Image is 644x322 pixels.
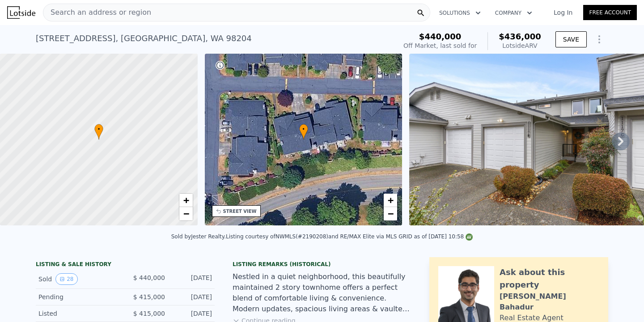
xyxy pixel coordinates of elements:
span: • [299,125,308,133]
button: Company [488,5,539,21]
span: • [94,125,103,133]
span: − [183,208,189,219]
button: View historical data [55,273,77,285]
a: Free Account [583,5,637,20]
div: STREET VIEW [223,208,257,215]
div: [DATE] [172,309,212,318]
button: SAVE [555,31,587,47]
span: $ 440,000 [133,274,165,281]
span: + [388,195,394,206]
a: Zoom out [384,207,397,220]
span: − [388,208,394,219]
button: Show Options [590,30,608,48]
span: $436,000 [499,32,541,41]
img: Lotside [7,6,35,19]
div: Nestled in a quiet neighborhood, this beautifully maintained 2 story townhome offers a perfect bl... [233,271,411,314]
div: Off Market, last sold for [403,41,477,50]
a: Log In [543,8,583,17]
a: Zoom in [179,194,193,207]
a: Zoom in [384,194,397,207]
div: [DATE] [172,292,212,301]
div: [DATE] [172,273,212,285]
span: $440,000 [419,32,462,41]
div: Listing Remarks (Historical) [233,261,411,268]
div: • [299,124,308,140]
div: Pending [38,292,118,301]
div: Listed [38,309,118,318]
div: Lotside ARV [499,41,541,50]
div: Sold by Jester Realty . [171,233,226,240]
div: • [94,124,103,140]
button: Solutions [432,5,488,21]
div: LISTING & SALE HISTORY [36,261,215,270]
div: Ask about this property [500,266,599,291]
span: + [183,195,189,206]
div: Sold [38,273,118,285]
img: NWMLS Logo [466,233,473,241]
div: Listing courtesy of NWMLS (#2190208) and RE/MAX Elite via MLS GRID as of [DATE] 10:58 [226,233,473,240]
a: Zoom out [179,207,193,220]
div: [PERSON_NAME] Bahadur [500,291,599,313]
span: $ 415,000 [133,310,165,317]
span: Search an address or region [43,7,151,18]
span: $ 415,000 [133,293,165,301]
div: [STREET_ADDRESS] , [GEOGRAPHIC_DATA] , WA 98204 [36,32,252,45]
